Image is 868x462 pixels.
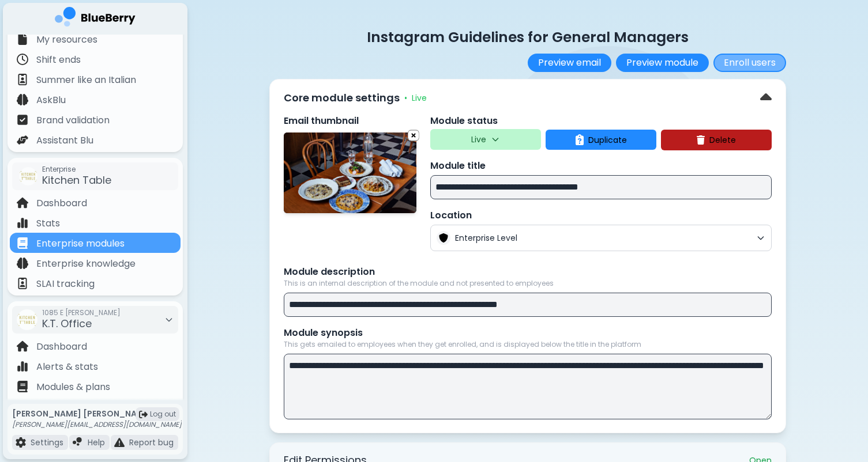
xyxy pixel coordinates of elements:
p: Enterprise knowledge [36,257,136,271]
img: file icon [114,437,125,448]
img: delete [697,135,705,145]
span: Log out [150,410,176,419]
img: file icon [17,94,28,105]
img: company thumbnail [19,167,37,185]
span: Kitchen Table [42,173,111,187]
img: file icon [17,278,28,289]
p: Help [88,437,105,448]
img: file icon [17,217,28,229]
p: Modules & plans [36,380,110,394]
button: Preview module [616,54,709,72]
span: Duplicate [588,135,627,145]
p: SLAI tracking [36,277,95,291]
p: Module description [284,265,772,279]
span: 1085 E [PERSON_NAME] [42,308,121,317]
img: duplicate [576,134,584,145]
p: Module status [430,114,772,128]
p: Alerts & stats [36,360,98,374]
button: Duplicate [546,130,656,150]
img: company logo [55,7,136,31]
p: Shift ends [36,53,81,67]
img: file icon [16,437,26,448]
p: Email thumbnail [284,114,416,128]
img: file icon [17,134,28,146]
p: This is an internal description of the module and not presented to employees [284,279,772,288]
img: file icon [17,257,28,269]
p: My resources [36,33,97,47]
p: Stats [36,217,60,230]
span: K.T. Office [42,316,92,331]
p: Live [471,134,486,145]
p: Assistant Blu [36,134,93,147]
div: Live [402,93,427,103]
p: Module synopsis [284,326,772,340]
img: file icon [17,361,28,372]
img: 6adefbe9-7083-4ed8-9abd-4950a5154e4f-4V1A6588.jpg [284,132,416,213]
p: Module title [430,159,772,173]
p: This gets emailed to employees when they get enrolled, and is displayed below the title in the pl... [284,340,772,349]
button: Enroll users [713,54,786,72]
img: file icon [17,33,28,45]
p: Core module settings [284,90,400,106]
img: file icon [17,237,28,249]
img: file icon [17,54,28,65]
p: AskBlu [36,93,66,107]
button: Live [430,129,541,150]
span: Delete [709,135,736,145]
p: Report bug [129,437,174,448]
span: Enterprise Level [455,233,751,243]
img: logout [139,410,148,419]
span: • [404,92,407,104]
img: file icon [17,340,28,352]
p: [PERSON_NAME] [PERSON_NAME] [12,408,182,419]
img: down chevron [760,89,772,107]
p: Dashboard [36,340,87,354]
img: Enterprise [437,231,450,245]
p: Instagram Guidelines for General Managers [269,28,786,47]
img: file icon [17,74,28,85]
p: Dashboard [36,196,87,210]
img: file icon [17,381,28,392]
span: Enterprise [42,165,111,174]
img: file icon [73,437,83,448]
img: file icon [17,114,28,126]
img: file icon [17,197,28,209]
button: Delete [661,130,772,150]
button: Preview email [528,54,611,72]
img: upload [408,130,419,142]
p: Brand validation [36,113,110,127]
p: [PERSON_NAME][EMAIL_ADDRESS][DOMAIN_NAME] [12,420,182,429]
p: Settings [31,437,63,448]
p: Location [430,209,772,222]
p: Enterprise modules [36,237,125,251]
img: company thumbnail [17,309,37,330]
p: Summer like an Italian [36,73,136,87]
